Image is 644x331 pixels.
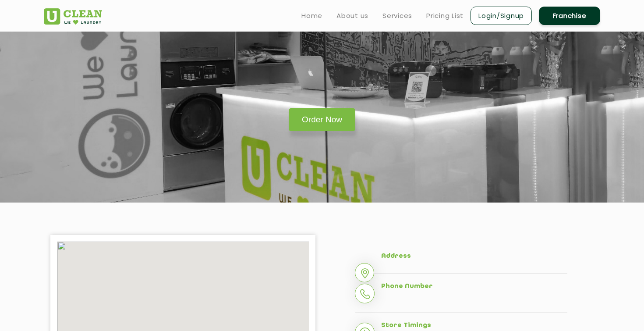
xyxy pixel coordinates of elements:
[289,108,355,131] a: Order Now
[471,7,532,25] a: Login/Signup
[301,11,322,21] a: Home
[381,253,567,260] h5: Address
[382,11,412,21] a: Services
[381,322,567,330] h5: Store Timings
[44,8,102,25] img: UClean Laundry and Dry Cleaning
[336,11,368,21] a: About us
[539,7,600,25] a: Franchise
[381,283,567,291] h5: Phone Number
[426,11,464,21] a: Pricing List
